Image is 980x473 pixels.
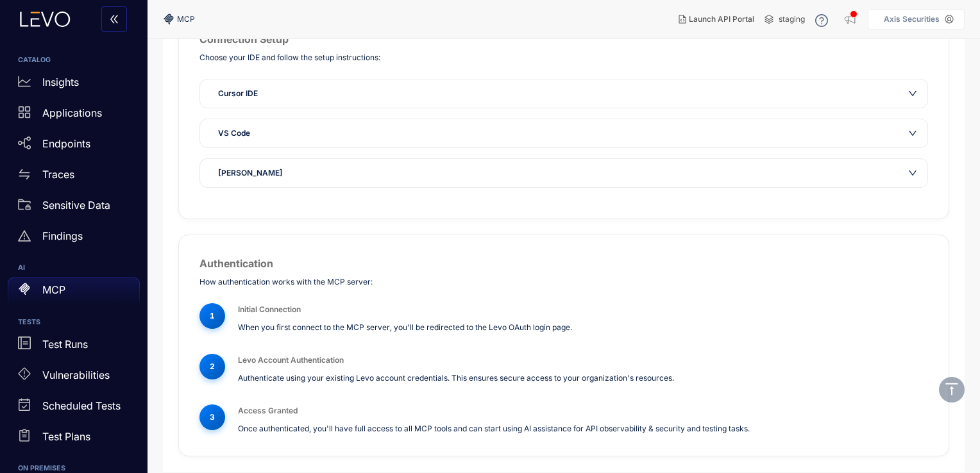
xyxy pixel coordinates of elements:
[42,107,102,119] p: Applications
[101,6,127,32] button: double-left
[689,15,754,24] span: Launch API Portal
[42,400,121,411] p: Scheduled Tests
[199,354,225,379] div: 2
[18,229,31,242] span: warning
[908,129,917,138] span: down
[8,223,140,254] a: Findings
[8,362,140,393] a: Vulnerabilities
[944,381,959,397] span: vertical-align-top
[42,369,110,381] p: Vulnerabilities
[199,276,928,288] p: How authentication works with the MCP server:
[42,230,83,242] p: Findings
[8,393,140,424] a: Scheduled Tests
[42,431,90,442] p: Test Plans
[8,278,140,308] a: MCP
[218,127,250,140] span: VS Code
[42,76,79,88] p: Insights
[42,138,90,149] p: Endpoints
[8,331,140,362] a: Test Runs
[18,465,130,472] h6: ON PREMISES
[8,162,140,192] a: Traces
[42,199,110,211] p: Sensitive Data
[238,354,928,367] h3: Levo Account Authentication
[8,131,140,162] a: Endpoints
[8,192,140,223] a: Sensitive Data
[884,15,940,24] p: Axis Securities
[18,168,31,181] span: swap
[8,100,140,131] a: Applications
[18,56,130,64] h6: CATALOG
[109,14,119,26] span: double-left
[8,424,140,454] a: Test Plans
[42,169,74,180] p: Traces
[42,338,88,350] p: Test Runs
[238,422,928,435] p: Once authenticated, you'll have full access to all MCP tools and can start using AI assistance fo...
[238,372,928,384] p: Authenticate using your existing Levo account credentials. This ensures secure access to your org...
[218,87,258,100] span: Cursor IDE
[779,15,805,24] span: staging
[908,89,917,98] span: down
[199,256,928,271] h2: Authentication
[908,169,917,178] span: down
[18,319,130,326] h6: TESTS
[42,284,65,295] p: MCP
[177,15,195,24] span: MCP
[199,303,225,329] div: 1
[668,9,765,29] button: Launch API Portal
[238,321,928,333] p: When you first connect to the MCP server, you'll be redirected to the Levo OAuth login page.
[238,303,928,316] h3: Initial Connection
[199,404,225,430] div: 3
[18,264,130,272] h6: AI
[218,167,283,179] span: [PERSON_NAME]
[8,69,140,100] a: Insights
[199,31,928,47] h2: Connection Setup
[238,404,928,417] h3: Access Granted
[199,52,928,63] p: Choose your IDE and follow the setup instructions:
